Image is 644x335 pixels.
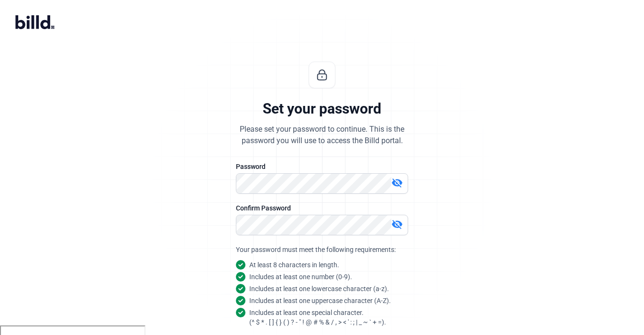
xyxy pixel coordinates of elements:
[249,260,339,270] snap: At least 8 characters in length.
[249,284,389,293] snap: Includes at least one lowercase character (a-z).
[391,177,403,188] mat-icon: visibility_off
[391,219,403,230] mat-icon: visibility_off
[236,203,408,213] div: Confirm Password
[240,124,404,147] div: Please set your password to continue. This is the password you will use to access the Billd portal.
[263,100,381,118] div: Set your password
[249,296,391,305] snap: Includes at least one uppercase character (A-Z).
[249,308,386,327] snap: Includes at least one special character. (^ $ * . [ ] { } ( ) ? - " ! @ # % & / , > < ' : ; | _ ~...
[249,272,352,282] snap: Includes at least one number (0-9).
[236,245,408,254] div: Your password must meet the following requirements:
[236,162,408,171] div: Password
